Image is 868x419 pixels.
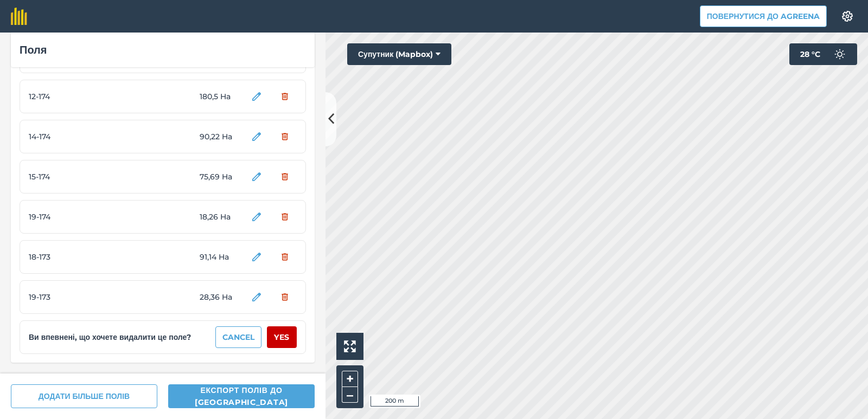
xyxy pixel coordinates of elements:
[11,8,27,25] img: fieldmargin Логотип
[342,371,358,387] button: +
[700,5,827,27] button: Повернутися до Agreena
[168,384,315,408] button: Експорт полів до [GEOGRAPHIC_DATA]
[347,43,451,65] button: Супутник (Mapbox)
[29,331,191,343] strong: Ви впевнені, що хочете видалити це поле?
[200,291,240,303] span: 28,36 Ha
[29,251,110,263] span: 18-173
[200,251,240,263] span: 91,14 Ha
[200,211,240,223] span: 18,26 Ha
[20,41,306,59] div: Поля
[841,11,854,22] img: A cog icon
[215,326,261,348] button: Cancel
[29,131,110,143] span: 14-174
[800,43,820,65] span: 28 ° C
[29,291,110,303] span: 19-173
[200,131,240,143] span: 90,22 Ha
[829,43,851,65] img: svg+xml;base64,PD94bWwgdmVyc2lvbj0iMS4wIiBlbmNvZGluZz0idXRmLTgiPz4KPCEtLSBHZW5lcmF0b3I6IEFkb2JlIE...
[11,384,157,408] button: ДОДАТИ БІЛЬШЕ ПОЛІВ
[29,171,110,183] span: 15-174
[29,211,110,223] span: 19-174
[267,326,297,348] button: Yes
[344,340,356,352] img: Four arrows, one pointing top left, one top right, one bottom right and the last bottom left
[789,43,857,65] button: 28 °C
[29,91,110,102] span: 12-174
[342,387,358,403] button: –
[200,171,240,183] span: 75,69 Ha
[200,91,240,102] span: 180,5 Ha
